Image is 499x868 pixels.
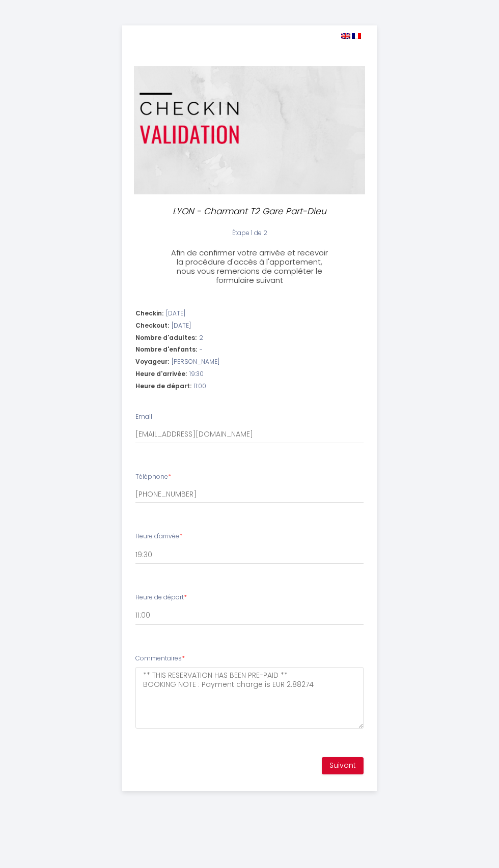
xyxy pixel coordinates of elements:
[172,321,191,331] span: [DATE]
[135,309,163,319] span: Checkin:
[135,345,197,355] span: Nombre d'enfants:
[135,654,185,663] label: Commentaires
[135,357,169,367] span: Voyageur:
[135,593,187,602] label: Heure de départ
[352,33,361,39] img: fr.png
[194,382,206,391] span: 11:00
[172,357,219,367] span: [PERSON_NAME]
[199,333,203,343] span: 2
[200,345,203,355] span: -
[322,757,364,774] button: Suivant
[135,333,197,343] span: Nombre d'adultes:
[135,369,187,379] span: Heure d'arrivée:
[135,472,171,482] label: Téléphone
[172,205,327,218] p: LYON - Charmant T2 Gare Part-Dieu
[171,247,328,285] span: Afin de confirmer votre arrivée et recevoir la procédure d'accès à l'appartement, nous vous remer...
[135,412,152,422] label: Email
[166,309,185,319] span: [DATE]
[189,369,204,379] span: 19:30
[232,228,267,237] span: Étape 1 de 2
[135,532,182,541] label: Heure d'arrivée
[341,33,350,39] img: en.png
[135,382,191,391] span: Heure de départ:
[135,321,169,331] span: Checkout:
